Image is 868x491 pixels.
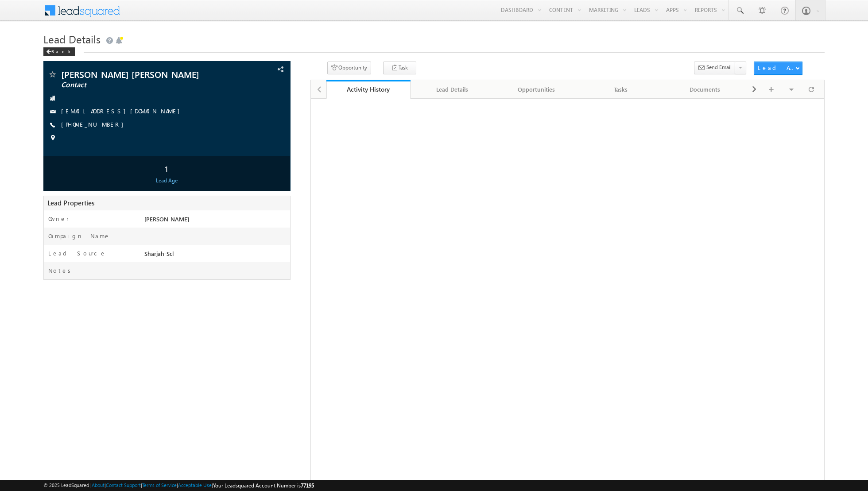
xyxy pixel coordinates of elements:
[48,249,106,257] label: Lead Source
[670,84,740,95] div: Documents
[333,85,404,93] div: Activity History
[48,232,110,240] label: Campaign Name
[46,177,288,185] div: Lead Age
[43,47,75,56] div: Back
[694,62,736,74] button: Send Email
[144,215,189,223] span: [PERSON_NAME]
[586,84,655,95] div: Tasks
[383,62,416,74] button: Task
[92,482,105,488] a: About
[48,267,74,274] label: Notes
[411,80,495,99] a: Lead Details
[326,80,411,99] a: Activity History
[61,70,216,79] span: [PERSON_NAME] [PERSON_NAME]
[758,64,795,72] div: Lead Actions
[495,80,579,99] a: Opportunities
[61,120,128,129] span: [PHONE_NUMBER]
[142,482,177,488] a: Terms of Service
[327,62,371,74] button: Opportunity
[61,107,184,115] a: [EMAIL_ADDRESS][DOMAIN_NAME]
[213,482,314,489] span: Your Leadsquared Account Number is
[43,32,101,46] span: Lead Details
[142,249,290,262] div: Sharjah-Scl
[502,84,571,95] div: Opportunities
[48,215,69,223] label: Owner
[706,63,732,71] span: Send Email
[579,80,663,99] a: Tasks
[43,481,314,490] span: © 2025 LeadSquared | | | | |
[61,81,216,89] span: Contact
[47,198,94,207] span: Lead Properties
[43,47,79,54] a: Back
[106,482,141,488] a: Contact Support
[46,160,288,177] div: 1
[301,482,314,489] span: 77195
[418,84,487,95] div: Lead Details
[178,482,212,488] a: Acceptable Use
[754,62,802,75] button: Lead Actions
[663,80,748,99] a: Documents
